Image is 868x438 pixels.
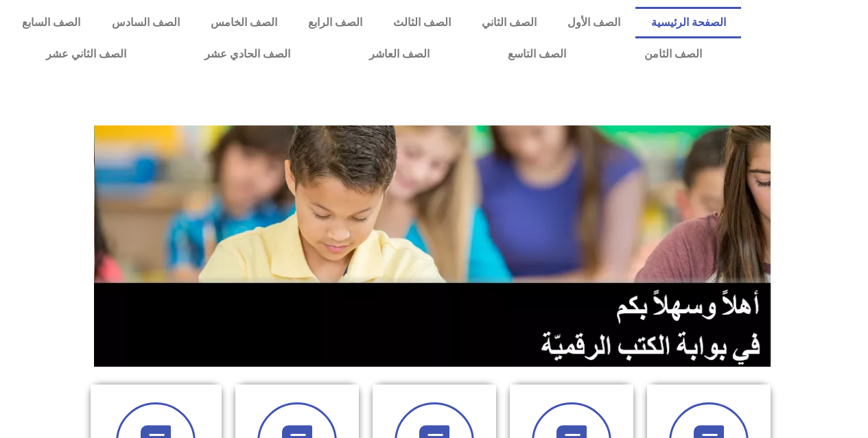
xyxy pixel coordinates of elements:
[635,7,741,38] a: الصفحة الرئيسية
[165,38,329,70] a: الصف الحادي عشر
[7,38,165,70] a: الصف الثاني عشر
[466,7,552,38] a: الصف الثاني
[552,7,635,38] a: الصف الأول
[605,38,741,70] a: الصف الثامن
[330,38,469,70] a: الصف العاشر
[292,7,377,38] a: الصف الرابع
[469,38,605,70] a: الصف التاسع
[7,7,96,38] a: الصف السابع
[377,7,466,38] a: الصف الثالث
[195,7,292,38] a: الصف الخامس
[96,7,195,38] a: الصف السادس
